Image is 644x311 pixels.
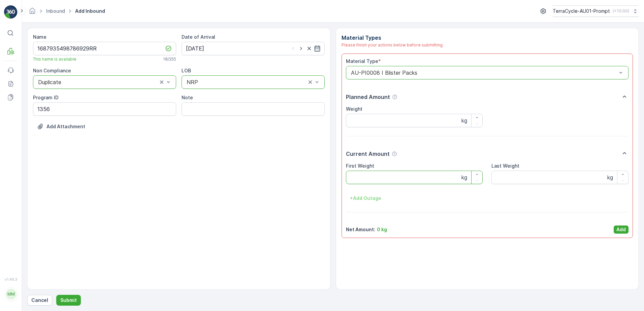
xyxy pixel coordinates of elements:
label: First Weight [346,163,374,169]
button: TerraCycle-AU01-Prompt(+10:00) [553,5,639,17]
div: Help Tooltip Icon [392,94,397,100]
p: Net Amount : [346,226,375,233]
input: dd/mm/yyyy [182,42,325,55]
p: TerraCycle-AU01-Prompt [553,8,610,14]
p: Planned Amount [346,93,390,101]
button: Add [614,226,629,234]
div: Help Tooltip Icon [392,151,397,157]
div: Please finish your actions below before submitting. [342,42,633,48]
div: MM [6,289,17,300]
button: Cancel [27,295,52,306]
p: kg [607,173,613,181]
a: Inbound [46,8,65,14]
a: Homepage [29,10,36,15]
button: Submit [56,295,81,306]
label: Material Type [346,58,378,64]
p: + Add Outage [350,195,381,202]
p: Cancel [31,297,48,304]
span: This name is available [33,57,76,62]
button: Upload File [33,121,89,132]
label: LOB [182,68,191,73]
label: Weight [346,106,362,112]
p: Add Attachment [46,123,85,130]
label: Non Compliance [33,68,71,73]
p: Material Types [342,34,633,42]
p: Current Amount [346,150,390,158]
img: logo [4,5,18,19]
p: 18 / 255 [163,57,176,62]
p: kg [461,173,467,181]
p: kg [461,116,467,125]
label: Name [33,34,46,40]
p: Add [616,226,626,233]
button: MM [4,283,18,306]
label: Note [182,95,193,100]
label: Date of Arrival [182,34,215,40]
p: Submit [60,297,77,304]
span: v 1.49.3 [4,277,18,281]
p: ( +10:00 ) [613,8,629,14]
span: Add Inbound [74,8,106,14]
label: Program ID [33,95,59,100]
p: 0 kg [377,226,387,233]
label: Last Weight [491,163,519,169]
button: +Add Outage [346,193,385,204]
